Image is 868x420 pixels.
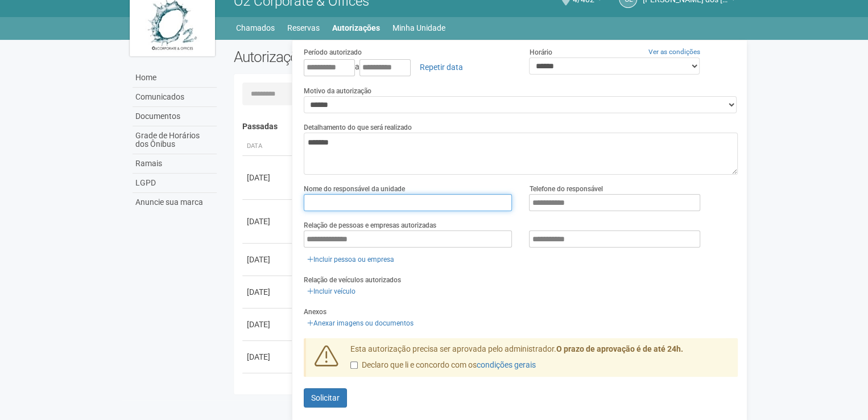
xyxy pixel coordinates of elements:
[304,122,412,133] label: Detalhamento do que será realizado
[133,107,217,126] a: Documentos
[304,317,417,330] a: Anexar imagens ou documentos
[350,361,358,369] input: Declaro que li e concordo com oscondições gerais
[287,20,320,36] a: Reservas
[236,20,275,36] a: Chamados
[304,253,398,266] a: Incluir pessoa ou empresa
[247,351,289,363] div: [DATE]
[242,122,730,131] h4: Passadas
[247,254,289,265] div: [DATE]
[556,344,683,353] strong: O prazo de aprovação é de até 24h.
[133,174,217,193] a: LGPD
[133,88,217,107] a: Comunicados
[342,344,738,377] div: Esta autorização precisa ser aprovada pelo administrador.
[133,154,217,174] a: Ramais
[311,393,340,402] span: Solicitar
[247,172,289,183] div: [DATE]
[392,20,445,36] a: Minha Unidade
[529,184,602,194] label: Telefone do responsável
[247,286,289,298] div: [DATE]
[304,388,347,407] button: Solicitar
[304,275,401,285] label: Relação de veículos autorizados
[242,137,294,156] th: Data
[648,48,700,56] a: Ver as condições
[304,307,326,317] label: Anexos
[247,216,289,227] div: [DATE]
[304,57,512,77] div: a
[477,360,536,369] a: condições gerais
[332,20,380,36] a: Autorizações
[304,220,436,230] label: Relação de pessoas e empresas autorizadas
[133,68,217,88] a: Home
[304,47,362,57] label: Período autorizado
[133,193,217,212] a: Anuncie sua marca
[304,285,359,298] a: Incluir veículo
[304,86,371,96] label: Motivo da autorização
[304,184,405,194] label: Nome do responsável da unidade
[234,48,477,65] h2: Autorizações
[350,360,536,371] label: Declaro que li e concordo com os
[412,57,470,77] a: Repetir data
[529,47,552,57] label: Horário
[133,126,217,154] a: Grade de Horários dos Ônibus
[247,319,289,330] div: [DATE]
